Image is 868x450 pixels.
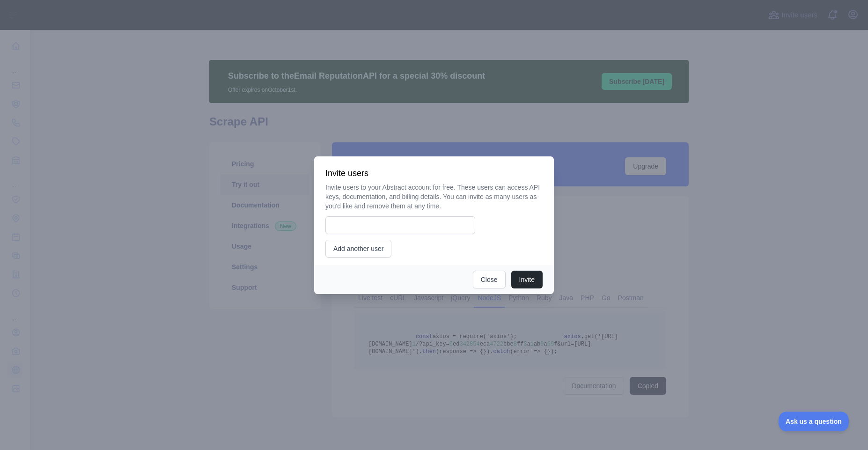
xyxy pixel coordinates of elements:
[325,183,543,211] p: Invite users to your Abstract account for free. These users can access API keys, documentation, a...
[325,168,543,179] h3: Invite users
[473,271,506,288] button: Close
[325,240,391,258] button: Add another user
[511,271,543,288] button: Invite
[779,412,849,431] iframe: Toggle Customer Support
